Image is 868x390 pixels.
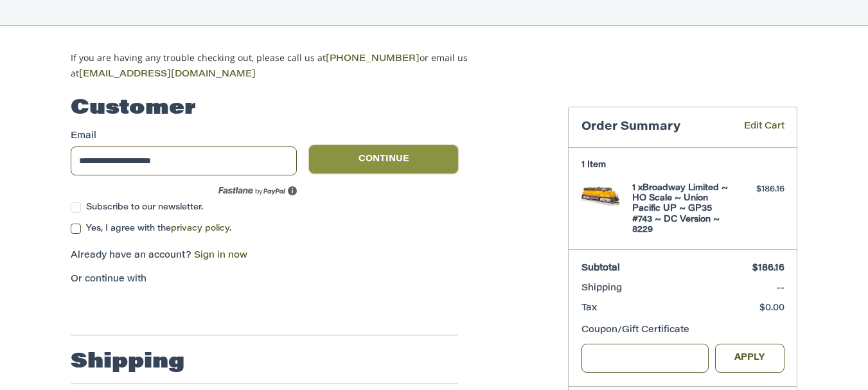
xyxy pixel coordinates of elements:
[715,344,784,373] button: Apply
[86,224,231,233] span: Yes, I agree with the .
[581,344,709,373] input: Gift Certificate or Coupon Code
[309,145,458,173] button: Continue
[777,284,784,293] span: --
[632,183,731,235] h4: 1 x Broadway Limited ~ HO Scale ~ Union Pacific UP ~ GP35 #743 ~ DC Version ~ 8229
[752,264,784,273] span: $186.16
[759,304,784,313] span: $0.00
[194,251,247,260] a: Sign in now
[79,70,256,79] a: [EMAIL_ADDRESS][DOMAIN_NAME]
[725,120,784,135] a: Edit Cart
[581,284,622,293] span: Shipping
[581,264,620,273] span: Subtotal
[71,249,458,263] p: Already have an account?
[71,273,458,287] p: Or continue with
[171,224,229,233] a: privacy policy
[67,299,163,323] iframe: PayPal-paypal
[581,120,725,135] h3: Order Summary
[581,324,784,337] div: Coupon/Gift Certificate
[71,130,297,143] label: Email
[581,160,784,170] h3: 1 Item
[71,96,196,121] h2: Customer
[86,203,203,211] span: Subscribe to our newsletter.
[734,183,784,196] div: $186.16
[326,55,420,64] a: [PHONE_NUMBER]
[581,304,597,313] span: Tax
[71,350,184,375] h2: Shipping
[71,51,508,82] p: If you are having any trouble checking out, please call us at or email us at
